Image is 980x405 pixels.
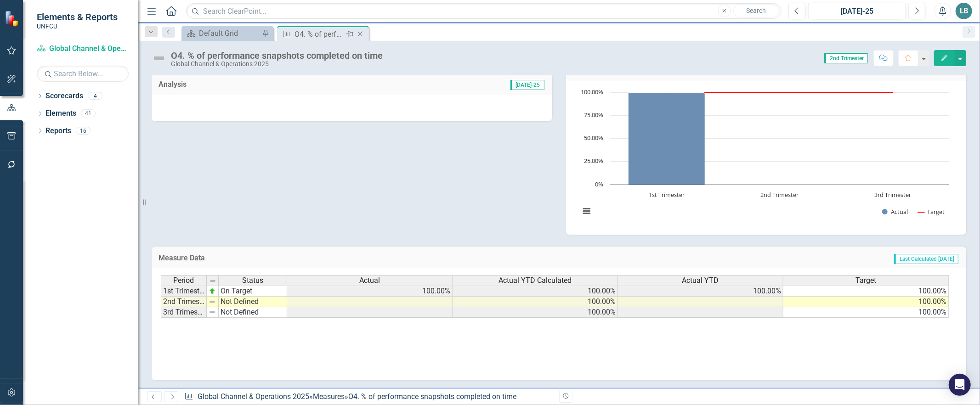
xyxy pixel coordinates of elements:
[746,7,766,14] span: Search
[209,287,216,295] img: zOikAAAAAElFTkSuQmCC
[161,307,207,318] td: 3rd Trimester
[783,286,949,297] td: 100.00%
[891,208,908,216] text: Actual
[209,309,216,316] img: 8DAGhfEEPCf229AAAAAElFTkSuQmCC
[184,28,260,39] a: Default Grid
[348,392,516,401] div: O4. % of performance snapshots completed on time
[359,276,380,285] span: Actual
[733,5,779,17] button: Search
[171,61,383,67] div: Global Channel & Operations 2025
[584,157,603,165] text: 25.00%
[198,392,309,401] a: Global Channel & Operations 2025
[584,134,603,142] text: 50.00%
[949,374,971,396] div: Open Intercom Messenger
[171,51,383,61] div: O4. % of performance snapshots completed on time
[824,53,868,63] span: 2nd Trimester
[37,66,129,82] input: Search Below...
[161,286,207,297] td: 1st Trimester
[76,127,91,135] div: 16
[498,276,572,285] span: Actual YTD Calculated
[882,208,908,216] button: Show Actual
[927,208,945,216] text: Target
[628,92,893,185] g: Actual, series 1 of 2. Bar series with 3 bars.
[855,276,876,285] span: Target
[209,277,216,285] img: 8DAGhfEEPCf229AAAAAElFTkSuQmCC
[37,44,129,54] a: Global Channel & Operations 2025
[783,297,949,307] td: 100.00%
[186,3,782,19] input: Search ClearPoint...
[159,254,491,262] h3: Measure Data
[184,392,552,402] div: » »
[81,110,96,118] div: 41
[665,90,895,94] g: Target, series 2 of 2. Line with 3 data points.
[199,28,260,39] div: Default Grid
[956,3,972,19] button: LB
[618,286,783,297] td: 100.00%
[453,307,618,318] td: 100.00%
[874,191,912,199] text: 3rd Trimester
[161,297,207,307] td: 2nd Trimester
[45,108,76,119] a: Elements
[295,28,344,40] div: O4. % of performance snapshots completed on time
[219,286,287,297] td: On Target
[219,307,287,318] td: Not Defined
[649,191,685,199] text: 1st Trimester
[811,6,903,17] div: [DATE]-25
[628,92,705,185] path: 1st Trimester, 100. Actual.
[760,191,799,199] text: 2nd Trimester
[595,180,603,188] text: 0%
[894,254,958,264] span: Last Calculated [DATE]
[5,11,21,27] img: ClearPoint Strategy
[45,91,83,101] a: Scorecards
[453,297,618,307] td: 100.00%
[808,3,906,19] button: [DATE]-25
[682,276,719,285] span: Actual YTD
[510,80,544,90] span: [DATE]-25
[453,286,618,297] td: 100.00%
[174,276,194,285] span: Period
[159,80,331,89] h3: Analysis
[45,126,71,136] a: Reports
[584,111,603,119] text: 75.00%
[575,88,954,225] svg: Interactive chart
[287,286,453,297] td: 100.00%
[219,297,287,307] td: Not Defined
[88,92,102,100] div: 4
[783,307,949,318] td: 100.00%
[37,11,118,22] span: Elements & Reports
[918,208,945,216] button: Show Target
[313,392,345,401] a: Measures
[581,88,603,96] text: 100.00%
[242,276,263,285] span: Status
[575,88,957,225] div: Chart. Highcharts interactive chart.
[580,204,593,217] button: View chart menu, Chart
[152,51,166,66] img: Not Defined
[209,298,216,305] img: 8DAGhfEEPCf229AAAAAElFTkSuQmCC
[37,22,118,30] small: UNFCU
